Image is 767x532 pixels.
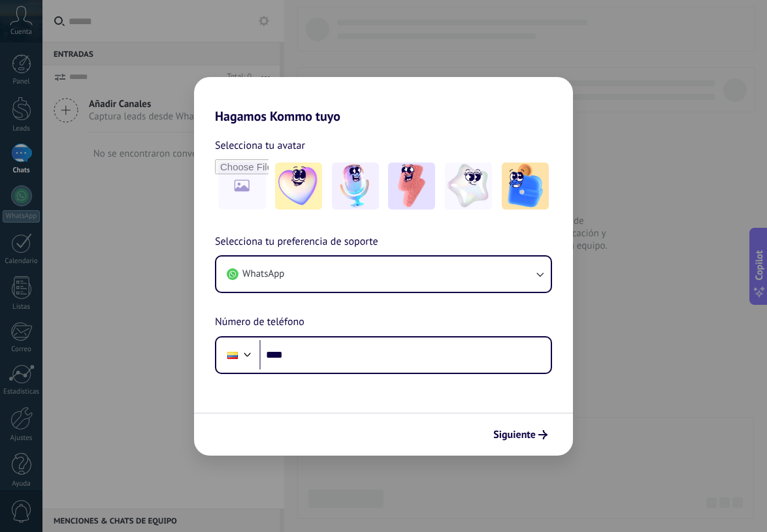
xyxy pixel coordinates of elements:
[215,137,305,154] span: Selecciona tu avatar
[242,268,284,281] span: WhatsApp
[388,163,435,210] img: -3.jpeg
[502,163,549,210] img: -5.jpeg
[493,430,536,439] span: Siguiente
[487,424,553,446] button: Siguiente
[215,234,378,251] span: Selecciona tu preferencia de soporte
[220,341,245,369] div: Ecuador: + 593
[216,257,551,292] button: WhatsApp
[332,163,379,210] img: -2.jpeg
[215,314,304,331] span: Número de teléfono
[194,77,573,124] h2: Hagamos Kommo tuyo
[275,163,322,210] img: -1.jpeg
[445,163,492,210] img: -4.jpeg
